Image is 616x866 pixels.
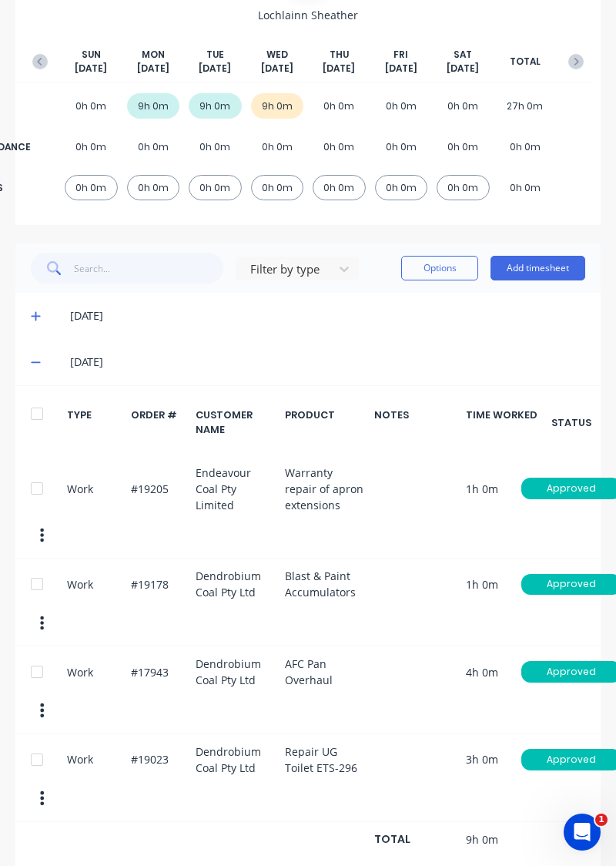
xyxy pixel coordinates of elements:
span: Lochlainn Sheather [258,7,358,23]
div: 9h 0m [189,93,242,119]
span: THU [330,48,349,62]
div: 0h 0m [313,93,366,119]
div: [DATE] [70,307,585,324]
div: STATUS [557,408,585,437]
span: 1 [595,814,608,826]
span: SAT [454,48,472,62]
div: 0h 0m [189,134,242,159]
div: NOTES [374,408,457,437]
button: Options [401,256,478,280]
div: 0h 0m [375,93,428,119]
button: Add timesheet [490,256,585,280]
div: ORDER # [131,408,186,437]
div: 0h 0m [499,175,552,200]
span: TUE [206,48,224,62]
span: WED [266,48,288,62]
div: 0h 0m [251,175,304,200]
div: 0h 0m [251,134,304,159]
div: 0h 0m [189,175,242,200]
span: MON [142,48,165,62]
span: [DATE] [323,62,355,76]
span: [DATE] [447,62,479,76]
span: FRI [393,48,408,62]
input: Search... [74,253,224,284]
div: 0h 0m [65,175,118,200]
span: [DATE] [75,62,107,76]
div: 0h 0m [437,93,490,119]
div: 0h 0m [127,175,180,200]
div: 0h 0m [375,175,428,200]
div: [DATE] [70,354,585,371]
div: 0h 0m [499,134,552,159]
span: [DATE] [261,62,293,76]
div: 0h 0m [313,175,366,200]
div: 9h 0m [127,93,180,119]
div: 9h 0m [251,93,304,119]
div: 27h 0m [499,93,552,119]
div: 0h 0m [65,134,118,159]
div: CUSTOMER NAME [196,408,276,437]
span: SUN [82,48,101,62]
span: TOTAL [510,55,541,69]
span: [DATE] [199,62,231,76]
div: 0h 0m [437,175,490,200]
span: [DATE] [385,62,417,76]
div: 0h 0m [65,93,118,119]
div: PRODUCT [285,408,366,437]
div: TYPE [67,408,122,437]
iframe: Intercom live chat [564,814,601,851]
div: 0h 0m [127,134,180,159]
div: TIME WORKED [466,408,549,437]
div: 0h 0m [375,134,428,159]
span: [DATE] [137,62,169,76]
div: 0h 0m [437,134,490,159]
div: 0h 0m [313,134,366,159]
